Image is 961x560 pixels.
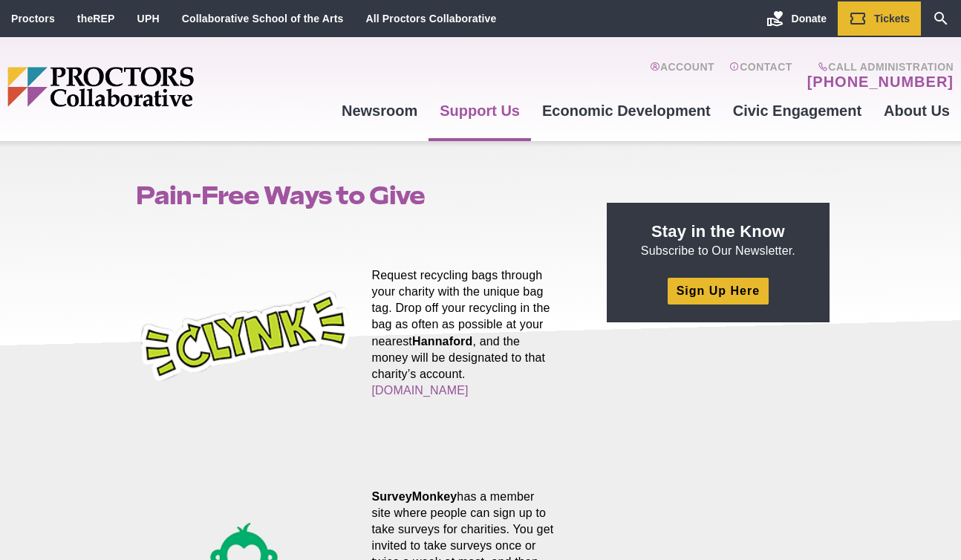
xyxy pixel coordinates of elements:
a: Collaborative School of the Arts [182,13,344,25]
a: Civic Engagement [722,91,873,131]
a: Account [650,61,714,91]
p: Request recycling bags through your charity with the unique bag tag. Drop off your recycling in t... [371,267,555,399]
a: Sign Up Here [668,278,769,304]
h1: Pain-Free Ways to Give [136,181,573,209]
a: Contact [729,61,792,91]
strong: Stay in the Know [651,222,785,241]
a: Newsroom [330,91,429,131]
span: Donate [792,13,827,25]
a: About Us [873,91,961,131]
a: Donate [755,1,838,36]
strong: SurveyMonkey [371,490,457,503]
a: [DOMAIN_NAME] [371,384,468,397]
p: Subscribe to Our Newsletter. [625,221,812,259]
span: Tickets [874,13,910,25]
a: All Proctors Collaborative [365,13,496,25]
a: Tickets [838,1,921,36]
iframe: Advertisement [607,340,830,526]
a: theREP [77,13,115,25]
a: UPH [137,13,160,25]
a: Proctors [11,13,55,25]
a: Support Us [429,91,531,131]
a: [PHONE_NUMBER] [807,73,954,91]
span: Call Administration [803,61,954,73]
a: Search [921,1,961,36]
a: Economic Development [531,91,722,131]
strong: Hannaford [412,335,472,348]
img: Proctors logo [7,67,308,107]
